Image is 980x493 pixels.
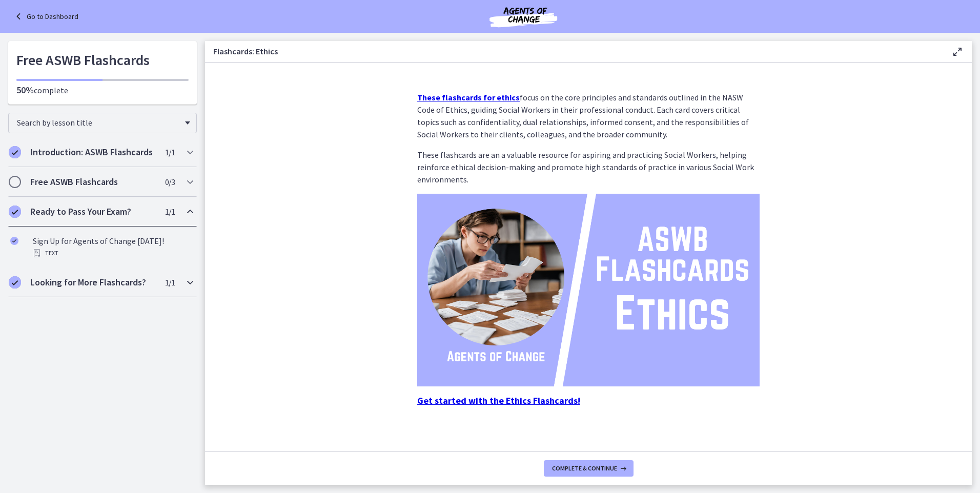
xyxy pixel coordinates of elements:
[417,149,760,186] p: These flashcards are an a valuable resource for aspiring and practicing Social Workers, helping r...
[9,276,21,289] i: Completed
[9,146,21,158] i: Completed
[544,460,634,477] button: Complete & continue
[552,464,617,473] span: Complete & continue
[30,176,155,188] h2: Free ASWB Flashcards
[33,247,193,259] div: Text
[165,276,175,289] span: 1 / 1
[8,113,197,133] div: Search by lesson title
[417,92,520,102] a: These flashcards for ethics
[16,84,34,96] span: 50%
[16,84,189,96] p: complete
[9,206,21,218] i: Completed
[462,4,585,29] img: Agents of Change Social Work Test Prep
[417,396,580,406] a: Get started with the Ethics Flashcards!
[17,117,180,128] span: Search by lesson title
[165,176,175,188] span: 0 / 3
[417,194,760,386] img: ASWB_Flashcards_Ethics.png
[30,146,155,158] h2: Introduction: ASWB Flashcards
[12,10,78,23] a: Go to Dashboard
[165,146,175,158] span: 1 / 1
[213,45,935,57] h3: Flashcards: Ethics
[417,395,580,406] strong: Get started with the Ethics Flashcards!
[417,91,760,140] p: focus on the core principles and standards outlined in the NASW Code of Ethics, guiding Social Wo...
[165,206,175,218] span: 1 / 1
[10,237,18,245] i: Completed
[16,49,189,71] h1: Free ASWB Flashcards
[30,206,155,218] h2: Ready to Pass Your Exam?
[33,235,193,259] div: Sign Up for Agents of Change [DATE]!
[30,276,155,289] h2: Looking for More Flashcards?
